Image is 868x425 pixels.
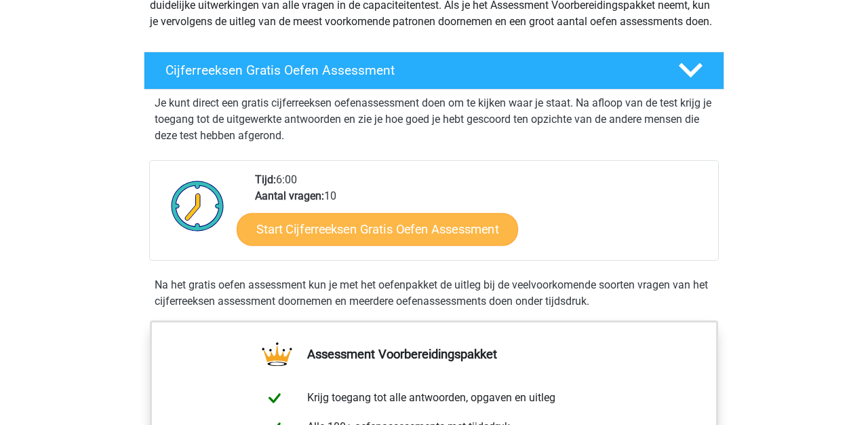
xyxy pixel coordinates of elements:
[255,173,276,186] b: Tijd:
[245,172,717,260] div: 6:00 10
[138,52,730,90] a: Cijferreeksen Gratis Oefen Assessment
[155,95,713,144] p: Je kunt direct een gratis cijferreeksen oefenassessment doen om te kijken waar je staat. Na afloo...
[237,212,518,245] a: Start Cijferreeksen Gratis Oefen Assessment
[255,189,324,202] b: Aantal vragen:
[165,62,656,78] h4: Cijferreeksen Gratis Oefen Assessment
[149,277,719,310] div: Na het gratis oefen assessment kun je met het oefenpakket de uitleg bij de veelvoorkomende soorte...
[163,172,232,240] img: Klok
